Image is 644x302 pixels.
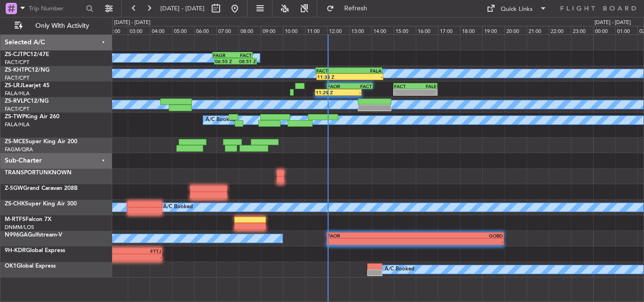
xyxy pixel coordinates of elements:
a: OK1Global Express [5,263,56,269]
span: 9H-KDR [5,248,26,253]
div: A/C Booked [163,200,193,214]
div: 00:00 [593,26,615,34]
span: N996GA [5,232,28,238]
div: 08:51 Z [235,58,256,64]
span: Z-SGW [5,186,23,191]
div: - [350,74,382,80]
div: FACT [316,68,349,73]
div: 18:00 [460,26,482,34]
div: 13:00 [349,26,372,34]
a: FALA/HLA [5,90,30,97]
span: ZS-TWP [5,114,25,120]
div: FALE [415,83,437,89]
a: N996GAGulfstream-V [5,232,62,238]
a: FAGM/QRA [5,146,33,153]
span: ZS-CJT [5,52,23,57]
span: ZS-RVL [5,98,24,104]
input: Trip Number [29,1,83,16]
a: ZS-CHKSuper King Air 300 [5,201,77,207]
span: ZS-CHK [5,201,25,207]
button: Refresh [322,1,379,16]
div: 11:29 Z [316,90,338,95]
span: [DATE] - [DATE] [160,4,205,13]
div: FAOR [328,233,415,238]
div: - [394,90,415,95]
span: ZS-LRJ [5,83,23,89]
span: TRANSPORT [5,170,39,176]
div: 16:00 [416,26,438,34]
div: 10:00 [283,26,305,34]
a: TRANSPORTUNKNOWN [5,170,72,176]
div: Quick Links [501,5,533,14]
button: Only With Activity [10,18,102,33]
div: 19:00 [482,26,504,34]
div: 07:00 [216,26,239,34]
a: ZS-TWPKing Air 260 [5,114,59,120]
div: GOBD [415,233,503,238]
div: 06:55 Z [215,58,236,64]
div: 11:00 [305,26,327,34]
div: FALA [349,68,381,73]
a: DNMM/LOS [5,224,34,231]
div: A/C Booked [206,113,235,127]
div: A/C Booked [385,262,414,277]
a: FALA/HLA [5,121,30,128]
div: 17:00 [438,26,460,34]
div: 04:00 [150,26,172,34]
span: Refresh [336,5,376,12]
div: FACT [232,52,252,58]
div: 03:00 [128,26,150,34]
a: FACT/CPT [5,59,29,66]
div: - [328,239,415,245]
div: - [415,90,437,95]
a: ZS-MCESuper King Air 200 [5,139,77,145]
div: 20:00 [504,26,527,34]
button: Quick Links [482,1,552,16]
div: FACT [350,83,372,89]
div: 15:00 [394,26,416,34]
a: 9H-KDRGlobal Express [5,248,65,253]
div: [DATE] - [DATE] [594,19,631,27]
a: FACT/CPT [5,106,29,113]
div: 14:00 [372,26,394,34]
div: 06:00 [194,26,216,34]
div: - [415,239,503,245]
div: 09:00 [261,26,283,34]
span: Only With Activity [25,23,99,29]
a: Z-SGWGrand Caravan 208B [5,186,78,191]
a: ZS-LRJLearjet 45 [5,83,50,89]
div: 22:00 [549,26,571,34]
a: ZS-CJTPC12/47E [5,52,49,57]
div: FTTJ [103,248,162,254]
div: 11:33 Z [317,74,350,80]
div: - [103,254,162,260]
span: M-RTFS [5,217,25,222]
div: FAOR [328,83,350,89]
div: FAGR [213,52,232,58]
span: OK1 [5,263,17,269]
div: 02:00 [106,26,128,34]
a: ZS-RVLPC12/NG [5,98,49,104]
span: ZS-MCE [5,139,25,145]
span: ZS-KHT [5,67,25,73]
div: 12:00 [327,26,349,34]
div: FACT [394,83,415,89]
a: M-RTFSFalcon 7X [5,217,51,222]
div: 05:00 [172,26,194,34]
a: ZS-KHTPC12/NG [5,67,50,73]
div: 08:00 [239,26,261,34]
div: 21:00 [527,26,549,34]
div: 01:00 [615,26,637,34]
a: FACT/CPT [5,74,29,82]
div: 23:00 [571,26,593,34]
div: - [339,90,361,95]
div: [DATE] - [DATE] [114,19,150,27]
